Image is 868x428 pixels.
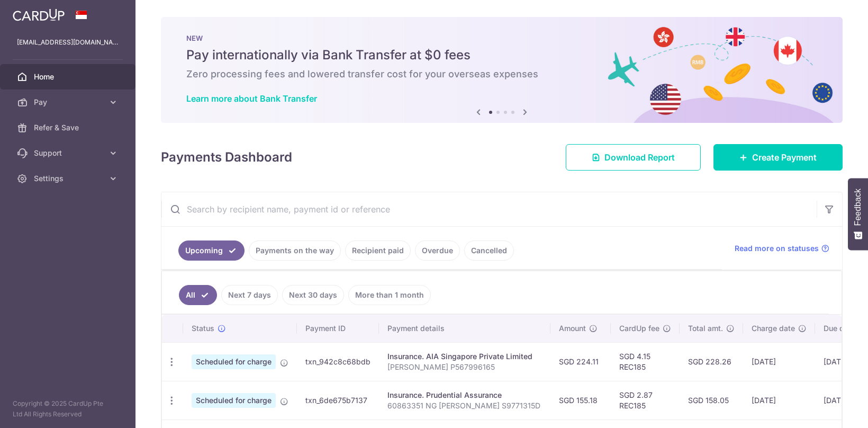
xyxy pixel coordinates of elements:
[713,144,843,171] a: Create Payment
[752,323,795,334] span: Charge date
[735,243,829,254] a: Read more on statuses
[387,390,542,400] div: Insurance. Prudential Assurance
[680,342,743,381] td: SGD 228.26
[415,240,460,261] a: Overdue
[735,243,819,254] span: Read more on statuses
[161,192,817,226] input: Search by recipient name, payment id or reference
[550,381,611,420] td: SGD 155.18
[550,342,611,381] td: SGD 224.11
[192,393,276,408] span: Scheduled for charge
[297,342,379,381] td: txn_942c8c68bdb
[853,189,863,226] span: Feedback
[186,68,817,81] h6: Zero processing fees and lowered transfer cost for your overseas expenses
[249,240,341,261] a: Payments on the way
[387,351,542,362] div: Insurance. AIA Singapore Private Limited
[680,381,743,420] td: SGD 158.05
[186,34,817,42] p: NEW
[559,323,586,334] span: Amount
[297,315,379,342] th: Payment ID
[34,97,104,108] span: Pay
[34,72,104,82] span: Home
[179,285,217,305] a: All
[13,8,65,21] img: CardUp
[186,47,817,64] h5: Pay internationally via Bank Transfer at $0 fees
[379,315,550,342] th: Payment details
[345,240,411,261] a: Recipient paid
[161,148,292,167] h4: Payments Dashboard
[387,362,542,372] p: [PERSON_NAME] P567996165
[34,173,104,184] span: Settings
[34,148,104,158] span: Support
[297,381,379,420] td: txn_6de675b7137
[799,396,857,423] iframe: Opens a widget where you can find more information
[566,144,701,171] a: Download Report
[743,381,815,420] td: [DATE]
[192,354,276,369] span: Scheduled for charge
[387,400,542,411] p: 60863351 NG [PERSON_NAME] S9771315D
[34,122,104,133] span: Refer & Save
[348,285,431,305] a: More than 1 month
[221,285,278,305] a: Next 7 days
[178,240,245,261] a: Upcoming
[282,285,344,305] a: Next 30 days
[604,151,675,164] span: Download Report
[611,381,680,420] td: SGD 2.87 REC185
[752,151,817,164] span: Create Payment
[611,342,680,381] td: SGD 4.15 REC185
[186,93,317,104] a: Learn more about Bank Transfer
[848,178,868,250] button: Feedback - Show survey
[464,240,514,261] a: Cancelled
[824,323,855,334] span: Due date
[619,323,659,334] span: CardUp fee
[688,323,723,334] span: Total amt.
[743,342,815,381] td: [DATE]
[17,37,119,48] p: [EMAIL_ADDRESS][DOMAIN_NAME]
[192,323,214,334] span: Status
[161,17,843,123] img: Bank transfer banner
